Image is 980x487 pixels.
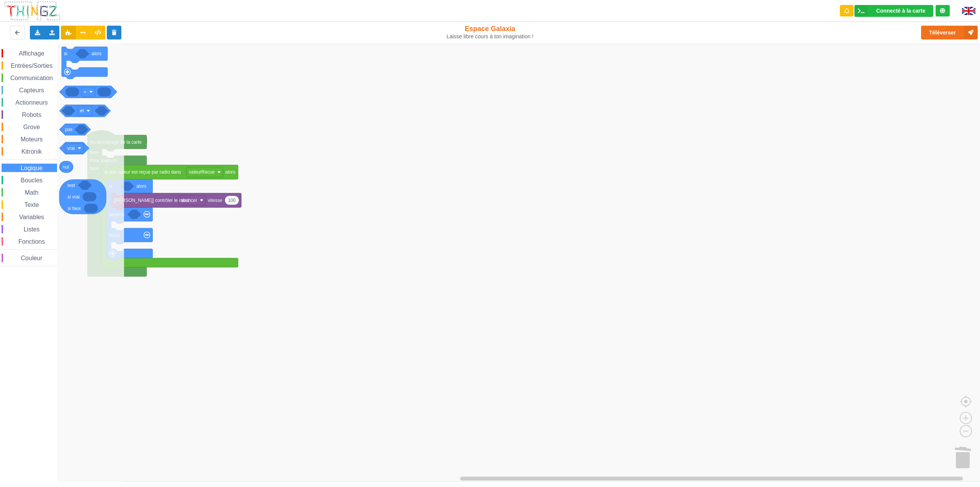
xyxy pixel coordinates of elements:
text: = [84,89,87,95]
div: Laisse libre cours à ton imagination ! [403,33,577,40]
text: [[PERSON_NAME]] contrôler le robot [113,198,189,203]
text: et [80,108,84,113]
text: nul [63,164,69,169]
span: Affichage [18,50,45,57]
span: Fonctions [17,238,46,245]
span: Actionneurs [14,99,49,106]
text: pas [65,127,72,132]
span: Listes [23,226,41,233]
div: Tu es connecté au serveur de création de Thingz [936,5,950,16]
span: Capteurs [18,87,45,93]
span: Entrées/Sorties [10,62,54,69]
text: si une valeur est reçue par radio dans [104,169,181,175]
text: si [64,51,67,56]
text: vitesse [208,198,222,203]
span: Variables [18,214,46,220]
img: thingz_logo.png [3,1,61,21]
text: avancer [181,198,198,203]
text: alors [225,169,235,175]
span: Moteurs [20,136,44,143]
text: vrai [67,146,75,151]
button: Téléverser [921,26,978,39]
img: gb.png [962,7,975,15]
div: Espace Galaxia [403,25,577,40]
text: si vrai [68,194,80,199]
text: valeurRecue [189,169,215,175]
text: alors [136,184,146,189]
span: Robots [21,112,42,118]
span: Logique [20,165,44,171]
text: alors [91,51,101,56]
span: Grove [22,124,41,130]
span: Communication [9,75,54,81]
span: Texte [23,202,40,208]
span: Couleur [20,255,44,261]
text: si faux [68,205,81,211]
span: Boucles [20,177,44,184]
div: Connecté à la carte [876,8,925,13]
span: Kitronik [20,148,43,155]
text: test [68,182,75,188]
text: 100 [228,198,235,203]
div: Ta base fonctionne bien ! [854,5,933,17]
span: Math [24,189,40,196]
